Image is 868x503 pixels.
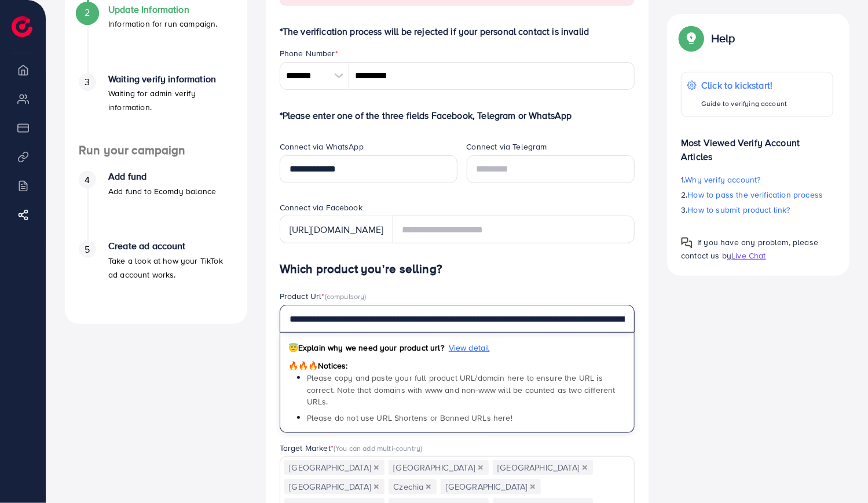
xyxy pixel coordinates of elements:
button: Deselect Canada [373,484,379,490]
p: Most Viewed Verify Account Articles [681,126,833,163]
li: Add fund [65,171,247,240]
button: Deselect Australia [373,465,379,471]
span: [GEOGRAPHIC_DATA] [284,460,384,475]
span: 😇 [288,342,298,353]
li: Waiting verify information [65,74,247,143]
iframe: Chat [819,451,859,494]
li: Update Information [65,4,247,74]
h4: Create ad account [108,240,233,251]
p: *Please enter one of the three fields Facebook, Telegram or WhatsApp [280,108,635,122]
span: Live Chat [731,250,766,261]
span: (compulsory) [325,291,367,301]
span: 2 [85,6,90,19]
p: Guide to verifying account [701,97,787,111]
button: Deselect Belgium [478,465,484,471]
p: 2. [681,188,833,202]
span: Please copy and paste your full product URL/domain here to ensure the URL is correct. Note that d... [307,372,616,407]
li: Create ad account [65,240,247,310]
span: Why verify account? [686,174,761,185]
span: [GEOGRAPHIC_DATA] [493,460,593,475]
label: Connect via WhatsApp [280,141,364,152]
div: [URL][DOMAIN_NAME] [280,216,393,243]
span: (You can add multi-country) [334,443,422,453]
p: Click to kickstart! [701,78,787,92]
button: Deselect Belarus [582,465,588,471]
img: Popup guide [681,28,702,49]
label: Phone Number [280,48,338,59]
p: *The verification process will be rejected if your personal contact is invalid [280,24,635,38]
button: Deselect Czechia [426,484,431,490]
h4: Update Information [108,4,218,15]
h4: Add fund [108,171,216,182]
p: Waiting for admin verify information. [108,86,233,114]
button: Deselect Colombia [530,484,536,490]
h4: Waiting verify information [108,74,233,85]
h4: Run your campaign [65,143,247,158]
p: Help [711,31,735,45]
span: How to pass the verification process [688,189,823,201]
span: Explain why we need your product url? [288,342,444,353]
span: 🔥🔥🔥 [288,360,318,371]
label: Connect via Facebook [280,202,362,213]
span: Please do not use URL Shortens or Banned URLs here! [307,412,512,424]
img: logo [12,16,32,37]
span: View detail [449,342,490,353]
label: Connect via Telegram [467,141,547,152]
span: How to submit product link? [688,204,790,216]
span: [GEOGRAPHIC_DATA] [441,479,541,494]
span: Czechia [389,479,437,494]
p: 3. [681,203,833,217]
p: Add fund to Ecomdy balance [108,184,216,198]
p: 1. [681,173,833,187]
h4: Which product you’re selling? [280,262,635,276]
span: [GEOGRAPHIC_DATA] [284,479,384,494]
label: Product Url [280,290,367,302]
span: 4 [85,173,90,187]
span: If you have any problem, please contact us by [681,236,818,261]
p: Information for run campaign. [108,17,218,31]
img: Popup guide [681,237,693,249]
span: 5 [85,243,90,256]
span: 3 [85,75,90,89]
span: Notices: [288,360,348,371]
label: Target Market [280,442,423,454]
span: [GEOGRAPHIC_DATA] [389,460,489,475]
p: Take a look at how your TikTok ad account works. [108,254,233,282]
